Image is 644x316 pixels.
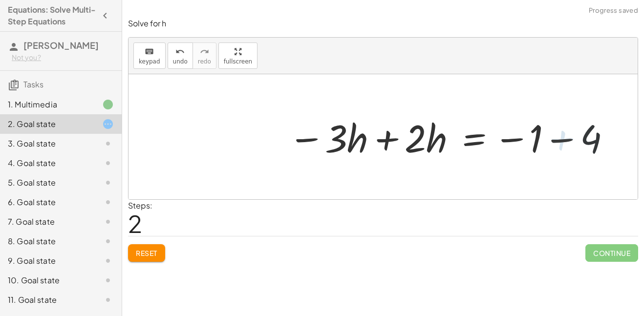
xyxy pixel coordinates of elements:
span: keypad [139,58,160,65]
i: keyboard [145,46,154,58]
span: undo [173,58,188,65]
i: Task not started. [102,196,114,208]
button: redoredo [193,42,216,69]
i: Task not started. [102,216,114,228]
label: Steps: [128,200,152,211]
button: fullscreen [218,42,258,69]
div: 9. Goal state [8,255,86,267]
i: Task not started. [102,235,114,247]
i: Task not started. [102,294,114,306]
div: Not you? [12,53,114,63]
button: Reset [128,244,165,262]
i: Task not started. [102,177,114,189]
button: undoundo [168,42,193,69]
h4: Equations: Solve Multi-Step Equations [8,4,96,27]
i: redo [200,46,209,58]
span: Tasks [23,79,43,89]
div: 4. Goal state [8,157,86,169]
span: [PERSON_NAME] [23,40,99,51]
p: Solve for h [128,18,638,29]
div: 11. Goal state [8,294,86,306]
span: Progress saved [589,6,638,16]
div: 2. Goal state [8,118,86,130]
div: 3. Goal state [8,138,86,149]
div: 1. Multimedia [8,99,86,110]
span: redo [198,58,211,65]
div: 10. Goal state [8,274,86,286]
button: keyboardkeypad [133,42,166,69]
i: Task finished. [102,99,114,110]
i: Task not started. [102,138,114,149]
i: Task not started. [102,255,114,267]
span: fullscreen [224,58,252,65]
span: 2 [128,209,142,238]
i: Task not started. [102,274,114,286]
i: undo [175,46,185,58]
div: 6. Goal state [8,196,86,208]
div: 8. Goal state [8,235,86,247]
span: Reset [136,249,157,257]
i: Task not started. [102,157,114,169]
i: Task started. [102,118,114,130]
div: 7. Goal state [8,216,86,228]
div: 5. Goal state [8,177,86,189]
